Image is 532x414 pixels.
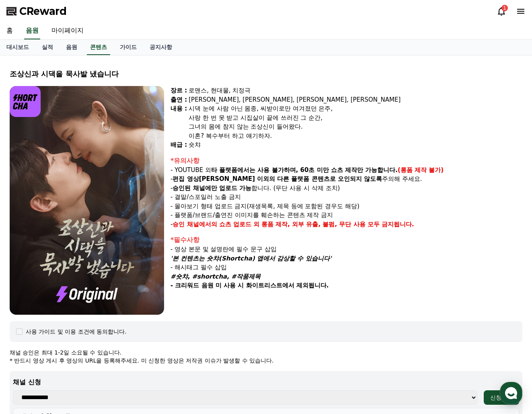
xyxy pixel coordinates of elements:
[211,166,398,174] strong: 타 플랫폼에서는 사용 불가하며, 60초 미만 쇼츠 제작만 가능합니다.
[189,140,522,150] div: 숏챠
[170,166,522,175] p: - YOUTUBE 외
[170,140,187,150] div: 배급 :
[170,263,522,272] p: - 해시태그 필수 삽입
[170,235,522,245] div: *필수사항
[189,86,522,95] div: 로맨스, 현대물, 치정극
[10,86,164,315] img: video
[173,221,259,228] strong: 승인 채널에서의 쇼츠 업로드 외
[189,131,522,141] div: 이혼? 복수부터 하고 얘기하자.
[490,394,513,402] div: 신청하기
[170,211,522,220] p: - 플랫폼/브랜드/출연진 이미지를 훼손하는 콘텐츠 제작 금지
[24,23,40,39] a: 음원
[170,174,522,184] p: - 주의해 주세요.
[261,221,414,228] strong: 롱폼 제작, 외부 유출, 불펌, 무단 사용 모두 금지됩니다.
[170,220,522,229] p: -
[189,95,522,105] div: [PERSON_NAME], [PERSON_NAME], [PERSON_NAME], [PERSON_NAME]
[10,68,522,80] div: 조상신과 시댁을 묵사발 냈습니다
[277,175,382,182] strong: 다른 플랫폼 콘텐츠로 오인되지 않도록
[170,202,522,211] p: - 몰아보기 형태 업로드 금지(재생목록, 제목 등에 포함된 경우도 해당)
[26,328,127,336] div: 사용 가이드 및 이용 조건에 동의합니다.
[189,113,522,123] div: 사랑 한 번 못 받고 시집살이 끝에 쓰러진 그 순간,
[10,348,522,357] p: 채널 승인은 최대 1-2일 소요될 수 있습니다.
[170,95,187,105] div: 출연 :
[170,184,522,193] p: - 합니다. (무단 사용 시 삭제 조치)
[87,40,110,55] a: 콘텐츠
[497,6,506,16] a: 1
[189,122,522,131] div: 그녀의 몸에 참지 않는 조상신이 들어왔다.
[113,40,143,55] a: 가이드
[13,377,519,387] p: 채널 신청
[143,40,179,55] a: 공지사항
[170,273,261,280] em: #숏챠, #shortcha, #작품제목
[398,166,444,174] strong: (롱폼 제작 불가)
[484,390,519,405] button: 신청하기
[170,86,187,95] div: 장르 :
[170,282,329,289] strong: - 크리워드 음원 미 사용 시 화이트리스트에서 제외됩니다.
[170,156,522,166] div: *유의사항
[189,104,522,113] div: 시댁 눈에 사람 아닌 몸종, 씨받이로만 여겨졌던 은주,
[45,23,90,39] a: 마이페이지
[170,245,522,254] p: - 영상 본문 및 설명란에 필수 문구 삽입
[35,40,60,55] a: 실적
[170,193,522,202] p: - 결말/스포일러 노출 금지
[10,86,41,117] img: logo
[6,5,67,18] a: CReward
[170,104,187,140] div: 내용 :
[19,5,67,18] span: CReward
[501,5,508,11] div: 1
[170,255,331,262] em: '본 컨텐츠는 숏챠(Shortcha) 앱에서 감상할 수 있습니다'
[10,357,522,365] p: * 반드시 영상 게시 후 영상의 URL을 등록해주세요. 미 신청한 영상은 저작권 이슈가 발생할 수 있습니다.
[173,175,275,182] strong: 편집 영상[PERSON_NAME] 이외의
[173,184,251,192] strong: 승인된 채널에만 업로드 가능
[60,40,84,55] a: 음원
